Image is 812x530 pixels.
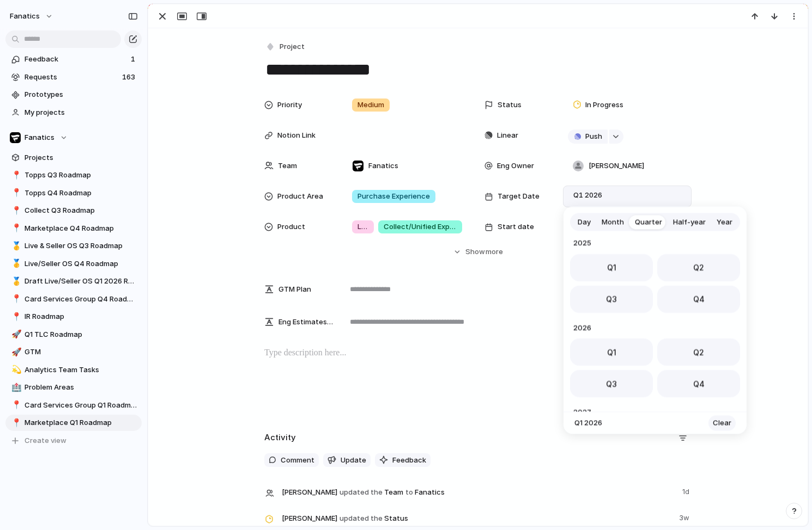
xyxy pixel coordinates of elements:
button: Q3 [570,285,653,312]
button: Q4 [657,370,740,397]
span: Half-year [673,217,706,227]
button: Q4 [657,285,740,312]
button: Q3 [570,370,653,397]
span: Q1 [607,262,616,273]
button: Q1 [570,254,653,281]
button: Q2 [657,338,740,366]
button: Half-year [668,213,711,231]
button: Q2 [657,254,740,281]
button: Clear [708,416,736,431]
span: Q1 2026 [574,418,602,429]
span: Quarter [635,217,662,227]
span: Q2 [693,262,704,273]
button: Year [711,213,738,231]
button: Month [596,213,629,231]
span: Q4 [693,293,705,305]
span: 2025 [570,237,740,250]
span: Day [578,217,591,227]
button: Day [572,213,596,231]
span: 2027 [570,406,740,419]
span: 2026 [570,321,740,334]
span: Q2 [693,346,704,358]
span: Q1 [607,346,616,358]
span: Year [717,217,732,227]
button: Quarter [629,213,668,231]
span: Month [602,217,624,227]
span: Q4 [693,378,705,389]
span: Q3 [606,293,617,305]
button: Q1 [570,338,653,366]
span: Q3 [606,378,617,389]
span: Clear [713,418,731,429]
